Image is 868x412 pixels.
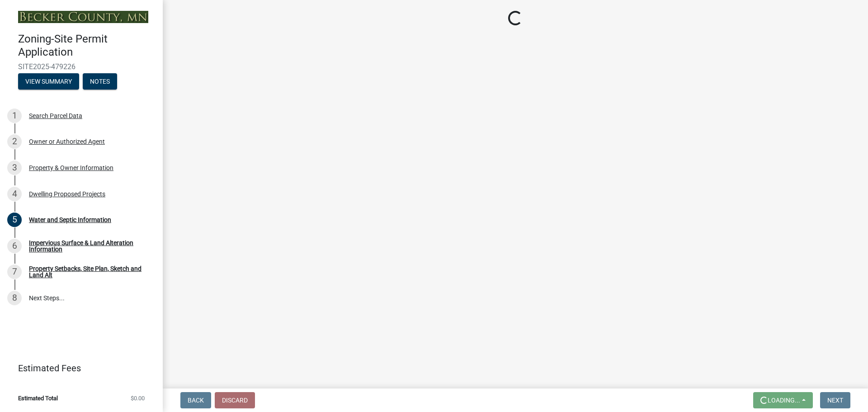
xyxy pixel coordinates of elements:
span: Loading... [768,397,800,404]
div: 4 [7,187,22,201]
button: Discard [215,392,255,408]
div: Dwelling Proposed Projects [29,191,105,197]
button: Notes [83,73,117,90]
div: 7 [7,265,22,279]
div: 1 [7,109,22,123]
div: Water and Septic Information [29,217,111,223]
div: 8 [7,291,22,305]
div: Search Parcel Data [29,113,82,119]
div: Property Setbacks, Site Plan, Sketch and Land Alt [29,265,148,278]
img: Becker County, Minnesota [18,11,148,23]
button: Loading... [753,392,813,408]
a: Estimated Fees [7,359,148,377]
wm-modal-confirm: Notes [83,78,117,85]
button: View Summary [18,73,79,90]
span: Next [827,397,843,404]
div: Owner or Authorized Agent [29,138,105,145]
button: Next [820,392,850,408]
div: 6 [7,239,22,253]
div: 2 [7,134,22,149]
span: Back [188,397,204,404]
span: Estimated Total [18,395,58,401]
div: 5 [7,213,22,227]
button: Back [180,392,211,408]
div: Impervious Surface & Land Alteration Information [29,240,148,252]
h4: Zoning-Site Permit Application [18,33,156,59]
div: Property & Owner Information [29,165,113,171]
span: $0.00 [131,395,145,401]
div: 3 [7,161,22,175]
wm-modal-confirm: Summary [18,78,79,85]
span: SITE2025-479226 [18,62,145,71]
